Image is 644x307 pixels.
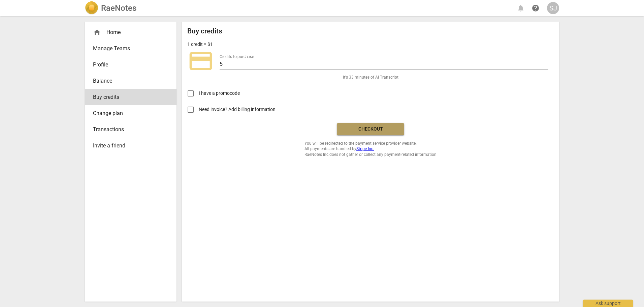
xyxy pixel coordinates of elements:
a: Help [529,2,542,14]
p: 1 credit = $1 [187,41,213,48]
span: Transactions [93,125,163,134]
h2: RaeNotes [101,3,136,13]
a: Transactions [85,121,176,138]
a: Profile [85,57,176,73]
span: Buy credits [93,93,163,101]
span: help [532,4,540,12]
span: I have a promocode [199,90,240,97]
span: Invite a friend [93,142,163,150]
button: SJ [547,2,559,14]
span: Manage Teams [93,45,163,53]
span: Change plan [93,109,163,117]
a: Invite a friend [85,138,176,154]
label: Credits to purchase [220,55,254,59]
h2: Buy credits [187,27,222,35]
span: It's 33 minutes of AI Transcript [343,75,398,80]
a: Buy credits [85,89,176,105]
div: Home [85,24,176,40]
span: home [93,28,101,36]
a: Manage Teams [85,40,176,57]
span: Balance [93,77,163,85]
div: Ask support [583,300,633,307]
a: Change plan [85,105,176,121]
span: Profile [93,61,163,69]
span: credit_card [187,48,214,75]
span: You will be redirected to the payment service provider website. All payments are handled by RaeNo... [304,141,437,158]
span: Checkout [342,126,399,133]
a: Stripe Inc. [356,146,374,151]
a: LogoRaeNotes [85,1,136,15]
span: Need invoice? Add billing information [199,106,277,113]
div: Home [93,28,163,36]
img: Logo [85,1,98,15]
button: Checkout [337,123,404,135]
a: Balance [85,73,176,89]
